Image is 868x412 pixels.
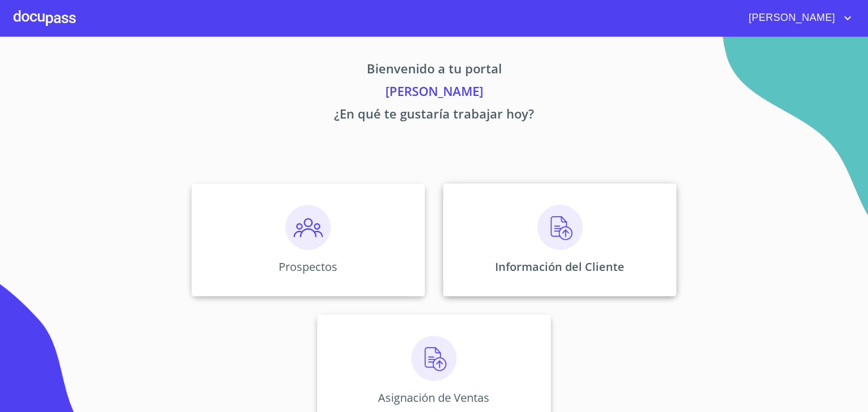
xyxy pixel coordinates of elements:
[378,390,489,405] p: Asignación de Ventas
[495,259,624,274] p: Información del Cliente
[411,336,457,381] img: carga.png
[537,205,583,250] img: carga.png
[285,205,331,250] img: prospectos.png
[86,82,782,104] p: [PERSON_NAME]
[86,104,782,127] p: ¿En qué te gustaría trabajar hoy?
[740,9,841,27] span: [PERSON_NAME]
[740,9,854,27] button: account of current user
[279,259,337,274] p: Prospectos
[86,59,782,82] p: Bienvenido a tu portal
